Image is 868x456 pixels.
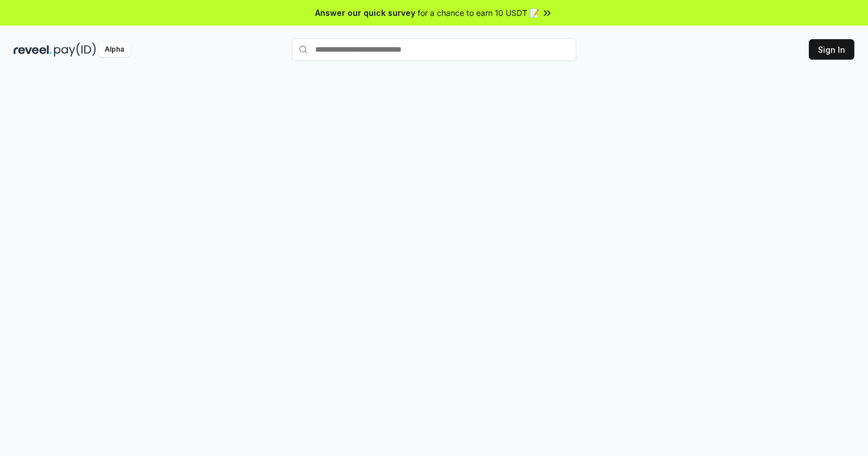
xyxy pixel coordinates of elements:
img: reveel_dark [14,43,52,57]
span: Answer our quick survey [315,7,415,19]
div: Alpha [98,43,130,57]
button: Sign In [809,39,854,60]
img: pay_id [54,43,96,57]
span: for a chance to earn 10 USDT 📝 [418,7,539,19]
